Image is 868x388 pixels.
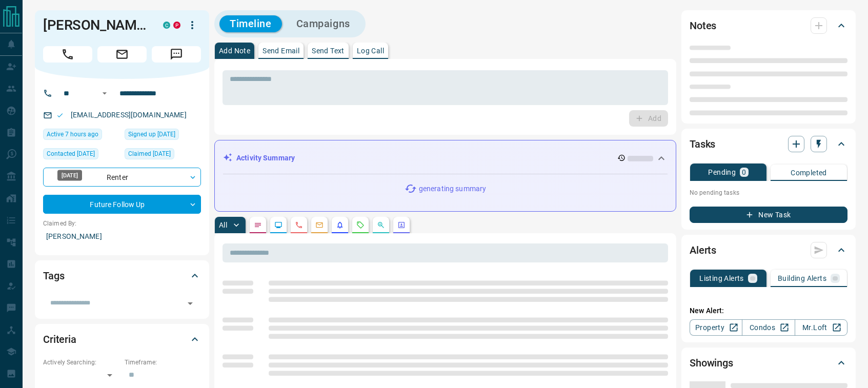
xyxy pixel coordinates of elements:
[295,221,303,229] svg: Calls
[742,169,746,176] p: 0
[357,47,384,54] p: Log Call
[795,319,847,336] a: Mr.Loft
[778,275,826,282] p: Building Alerts
[708,169,736,176] p: Pending
[236,153,295,164] p: Activity Summary
[312,47,345,54] p: Send Text
[699,275,744,282] p: Listing Alerts
[43,327,201,352] div: Criteria
[690,17,716,34] h2: Notes
[263,47,299,54] p: Send Email
[163,22,170,29] div: condos.ca
[152,46,201,63] span: Message
[219,15,282,32] button: Timeline
[274,221,282,229] svg: Lead Browsing Activity
[690,207,847,223] button: New Task
[690,242,716,258] h2: Alerts
[419,183,486,194] p: generating summary
[690,355,733,371] h2: Showings
[43,228,201,245] p: [PERSON_NAME]
[43,129,119,143] div: Fri Aug 15 2025
[377,221,385,229] svg: Opportunities
[690,238,847,262] div: Alerts
[690,185,847,200] p: No pending tasks
[71,111,187,119] a: [EMAIL_ADDRESS][DOMAIN_NAME]
[183,296,197,311] button: Open
[43,263,201,288] div: Tags
[690,305,847,316] p: New Alert:
[690,13,847,38] div: Notes
[43,331,76,348] h2: Criteria
[47,149,95,159] span: Contacted [DATE]
[286,15,360,32] button: Campaigns
[254,221,262,229] svg: Notes
[43,17,148,33] h1: [PERSON_NAME]
[219,47,250,54] p: Add Note
[690,351,847,375] div: Showings
[56,112,64,119] svg: Email Valid
[43,195,201,214] div: Future Follow Up
[128,149,171,159] span: Claimed [DATE]
[315,221,324,229] svg: Emails
[223,149,668,168] div: Activity Summary
[47,129,98,139] span: Active 7 hours ago
[219,221,227,229] p: All
[690,136,715,152] h2: Tasks
[791,169,827,176] p: Completed
[128,129,175,139] span: Signed up [DATE]
[43,268,64,284] h2: Tags
[690,319,742,336] a: Property
[98,87,111,99] button: Open
[97,46,147,63] span: Email
[43,46,92,63] span: Call
[336,221,344,229] svg: Listing Alerts
[43,219,201,228] p: Claimed By:
[43,168,201,187] div: Renter
[125,129,201,143] div: Thu Feb 18 2021
[125,358,201,367] p: Timeframe:
[173,22,180,29] div: property.ca
[43,148,119,162] div: Fri Feb 19 2021
[742,319,795,336] a: Condos
[397,221,406,229] svg: Agent Actions
[690,132,847,156] div: Tasks
[125,148,201,162] div: Thu Feb 18 2021
[43,358,119,367] p: Actively Searching:
[356,221,365,229] svg: Requests
[57,170,82,181] div: [DATE]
